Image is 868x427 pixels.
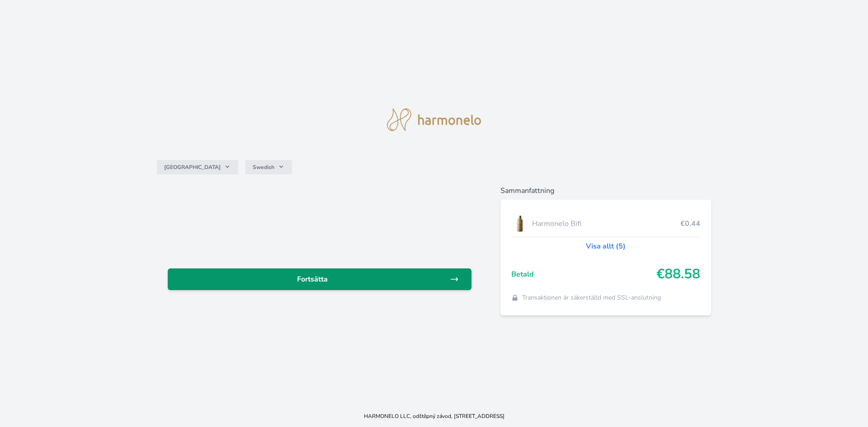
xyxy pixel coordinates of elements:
[168,268,472,290] a: Fortsätta
[656,266,700,282] span: €88.58
[532,218,681,229] span: Harmonelo Bifi
[253,164,274,171] span: Swedish
[522,293,661,302] span: Transaktionen är säkerställd med SSL-anslutning
[245,160,292,174] button: Swedish
[511,212,528,235] img: CLEAN_BIFI_se_stinem_x-lo.jpg
[387,108,481,131] img: logo.svg
[157,160,238,174] button: [GEOGRAPHIC_DATA]
[500,185,712,196] h6: Sammanfattning
[164,164,221,171] span: [GEOGRAPHIC_DATA]
[175,274,450,285] span: Fortsätta
[511,269,657,280] span: Betald
[586,241,626,252] a: Visa allt (5)
[680,218,700,229] span: €0.44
